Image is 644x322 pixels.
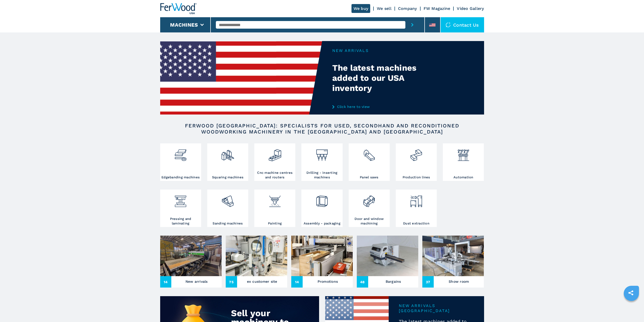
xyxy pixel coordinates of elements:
[357,236,418,276] img: Bargains
[422,236,484,276] img: Show room
[174,191,187,208] img: pressa-strettoia.png
[398,6,417,11] a: Company
[268,221,282,226] h3: Painting
[315,145,329,162] img: foratrici_inseritrici_2.png
[226,276,237,288] span: 75
[247,278,277,285] h3: ex customer site
[254,190,295,227] a: Painting
[424,6,450,11] a: FW Magazine
[304,221,340,226] h3: Assembly - packaging
[357,276,368,288] span: 48
[332,105,431,109] a: Click here to view
[174,145,187,162] img: bordatrici_1.png
[291,276,303,288] span: 14
[441,17,484,32] div: Contact us
[207,190,248,227] a: Sanding machines
[443,143,484,181] a: Automation
[625,287,637,299] a: sharethis
[268,191,282,208] img: verniciatura_1.png
[256,171,294,180] h3: Cnc machine centres and routers
[207,143,248,181] a: Squaring machines
[349,190,390,227] a: Door and window machining
[403,175,430,180] h3: Production lines
[301,143,342,181] a: Drilling - inserting machines
[291,236,353,288] a: Promotions14Promotions
[160,236,222,288] a: New arrivals14New arrivals
[303,171,341,180] h3: Drilling - inserting machines
[213,221,243,226] h3: Sanding machines
[409,145,423,162] img: linee_di_produzione_2.png
[268,145,282,162] img: centro_di_lavoro_cnc_2.png
[160,3,197,14] img: Ferwood
[457,145,470,162] img: automazione.png
[360,175,379,180] h3: Panel saws
[403,221,429,226] h3: Dust extraction
[386,278,401,285] h3: Bargains
[362,191,376,208] img: lavorazione_porte_finestre_2.png
[457,6,484,11] a: Video Gallery
[315,191,329,208] img: montaggio_imballaggio_2.png
[396,190,437,227] a: Dust extraction
[221,145,234,162] img: squadratrici_2.png
[396,143,437,181] a: Production lines
[160,143,201,181] a: Edgebanding machines
[291,236,353,276] img: Promotions
[160,276,172,288] span: 14
[161,175,200,180] h3: Edgebanding machines
[254,143,295,181] a: Cnc machine centres and routers
[446,22,451,27] img: Contact us
[422,276,434,288] span: 37
[170,22,198,28] button: Machines
[226,236,287,276] img: ex customer site
[351,4,370,13] a: We buy
[622,299,640,318] iframe: Chat
[453,175,473,180] h3: Automation
[160,236,222,276] img: New arrivals
[350,217,388,226] h3: Door and window machining
[357,236,418,288] a: Bargains48Bargains
[221,191,234,208] img: levigatrici_2.png
[422,236,484,288] a: Show room37Show room
[318,278,338,285] h3: Promotions
[349,143,390,181] a: Panel saws
[362,145,376,162] img: sezionatrici_2.png
[185,278,208,285] h3: New arrivals
[212,175,243,180] h3: Squaring machines
[449,278,469,285] h3: Show room
[161,217,200,226] h3: Pressing and laminating
[409,191,423,208] img: aspirazione_1.png
[176,123,468,135] h2: FERWOOD [GEOGRAPHIC_DATA]: SPECIALISTS FOR USED, SECONDHAND AND RECONDITIONED WOODWORKING MACHINE...
[377,6,391,11] a: We sell
[160,41,322,115] img: The latest machines added to our USA inventory
[226,236,287,288] a: ex customer site75ex customer site
[301,190,342,227] a: Assembly - packaging
[405,17,419,32] button: submit-button
[160,190,201,227] a: Pressing and laminating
